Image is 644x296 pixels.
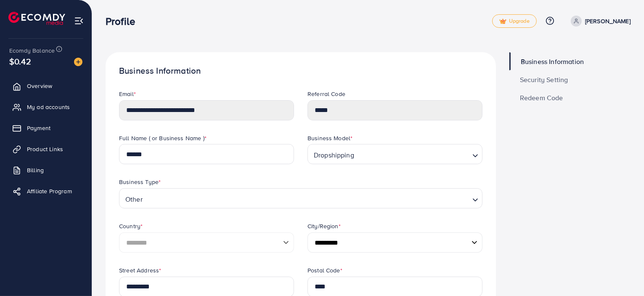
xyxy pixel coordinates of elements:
[8,12,65,25] img: logo
[119,134,207,142] label: Full Name ( or Business Name )
[27,187,72,195] span: Affiliate Program
[145,192,469,205] input: Search for option
[6,183,85,200] a: Affiliate Program
[499,19,506,24] img: tick
[74,16,84,26] img: menu
[6,99,85,115] a: My ad accounts
[521,58,584,65] span: Business Information
[27,145,63,153] span: Product Links
[119,66,482,76] h1: Business Information
[6,162,85,179] a: Billing
[119,266,161,275] label: Street Address
[9,55,31,67] span: $0.42
[307,144,482,164] div: Search for option
[27,124,50,132] span: Payment
[307,222,341,230] label: City/Region
[27,103,70,111] span: My ad accounts
[608,258,638,290] iframe: Chat
[567,16,631,27] a: [PERSON_NAME]
[106,15,142,27] h3: Profile
[119,222,143,230] label: Country
[520,94,563,101] span: Redeem Code
[307,90,345,98] label: Referral Code
[119,188,482,208] div: Search for option
[307,134,352,142] label: Business Model
[307,266,342,275] label: Postal Code
[585,16,631,26] p: [PERSON_NAME]
[27,166,44,174] span: Billing
[357,148,469,161] input: Search for option
[499,18,530,24] span: Upgrade
[312,149,356,161] span: Dropshipping
[119,178,161,186] label: Business Type
[119,90,136,98] label: Email
[27,82,52,90] span: Overview
[74,58,82,66] img: image
[6,77,85,94] a: Overview
[9,46,55,55] span: Ecomdy Balance
[6,120,85,136] a: Payment
[492,14,537,28] a: tickUpgrade
[6,141,85,157] a: Product Links
[520,76,568,83] span: Security Setting
[124,193,144,205] span: Other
